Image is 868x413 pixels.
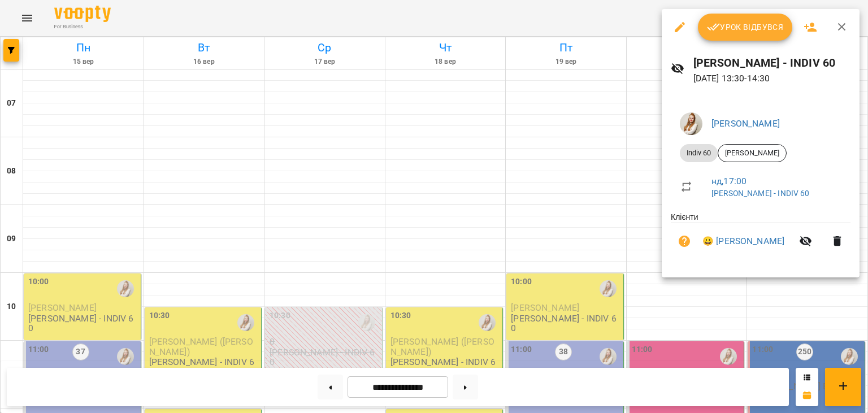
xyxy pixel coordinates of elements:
h6: [PERSON_NAME] - INDIV 60 [693,54,851,72]
a: [PERSON_NAME] [711,118,780,129]
ul: Клієнти [671,211,850,264]
button: Урок відбувся [698,14,793,41]
a: 😀 [PERSON_NAME] [702,234,784,248]
div: [PERSON_NAME] [718,144,787,162]
button: Візит ще не сплачено. Додати оплату? [671,228,698,255]
span: Indiv 60 [680,148,718,158]
span: [PERSON_NAME] [718,148,786,158]
span: Урок відбувся [707,20,784,34]
a: [PERSON_NAME] - INDIV 60 [711,189,810,198]
img: db46d55e6fdf8c79d257263fe8ff9f52.jpeg [680,112,702,135]
p: [DATE] 13:30 - 14:30 [693,72,851,85]
a: нд , 17:00 [711,176,747,186]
